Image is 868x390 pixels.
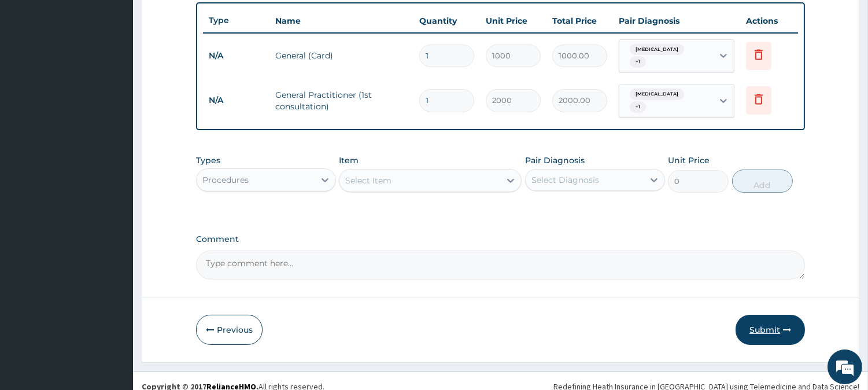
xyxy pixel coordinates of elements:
td: General Practitioner (1st consultation) [269,83,413,118]
span: [MEDICAL_DATA] [630,44,684,56]
button: Add [732,170,793,193]
img: d_794563401_company_1708531726252_794563401 [21,58,47,87]
th: Quantity [413,9,480,32]
td: N/A [203,45,269,67]
th: Actions [740,9,798,32]
th: Type [203,10,269,31]
div: Minimize live chat window [190,6,217,34]
span: + 1 [630,56,646,68]
button: Previous [196,315,263,345]
label: Comment [196,234,805,244]
td: N/A [203,90,269,111]
span: We're online! [67,120,160,237]
span: [MEDICAL_DATA] [630,89,684,100]
label: Unit Price [668,154,710,166]
div: Procedures [202,174,249,186]
th: Unit Price [480,9,546,32]
textarea: Type your message and hit 'Enter' [6,264,220,304]
th: Total Price [546,9,613,32]
label: Item [339,154,359,166]
div: Chat with us now [60,65,194,80]
td: General (Card) [269,44,413,67]
div: Select Diagnosis [531,174,599,186]
th: Name [269,9,413,32]
label: Types [196,156,220,165]
th: Pair Diagnosis [613,9,740,32]
button: Submit [736,315,805,345]
label: Pair Diagnosis [525,154,585,166]
div: Select Item [345,175,391,186]
span: + 1 [630,101,646,113]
